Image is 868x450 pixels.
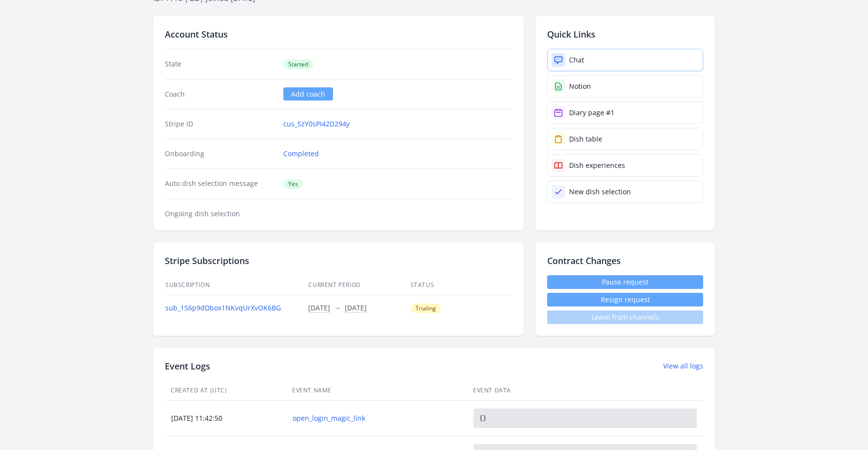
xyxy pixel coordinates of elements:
th: Subscription [165,275,308,295]
dt: Onboarding [165,149,276,159]
th: Current Period [308,275,410,295]
div: Chat [569,55,584,65]
button: Resign request [547,293,703,307]
th: Event Data [467,381,703,401]
span: Leave from channels [547,310,703,324]
div: New dish selection [569,187,631,197]
a: Notion [547,75,703,98]
a: View all logs [663,361,703,371]
th: Status [410,275,512,295]
div: Notion [569,82,591,91]
a: sub_1S6p9dDbox1NKvqUrXvOK6BG [165,303,281,312]
a: Add coach [283,87,333,101]
a: Dish experiences [547,154,703,177]
dt: Coach [165,89,276,99]
dt: Auto dish selection message [165,179,276,189]
h2: Account Status [165,27,512,41]
h2: Event Logs [165,359,210,373]
span: → [334,303,341,312]
h2: Quick Links [547,27,703,41]
span: Yes [283,179,303,189]
th: Created At (UTC) [165,381,286,401]
th: Event Name [286,381,467,401]
dt: Ongoing dish selection [165,209,276,219]
a: Chat [547,49,703,71]
a: Dish table [547,128,703,150]
button: [DATE] [345,303,367,313]
a: Diary page #1 [547,102,703,124]
a: open_login_magic_link [293,413,461,423]
div: Dish table [569,134,602,144]
button: [DATE] [308,303,330,313]
a: New dish selection [547,181,703,203]
a: Pause request [547,275,703,289]
div: Dish experiences [569,161,625,170]
dt: Stripe ID [165,119,276,129]
a: cus_SzY0sPI42D294y [283,119,350,129]
div: Diary page #1 [569,108,614,118]
a: Completed [283,149,319,159]
pre: {} [473,409,697,428]
dt: State [165,59,276,69]
div: [DATE] 11:42:50 [165,413,286,423]
h2: Stripe Subscriptions [165,254,512,267]
h2: Contract Changes [547,254,703,267]
span: Trialing [411,304,441,313]
span: Started [283,60,313,69]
